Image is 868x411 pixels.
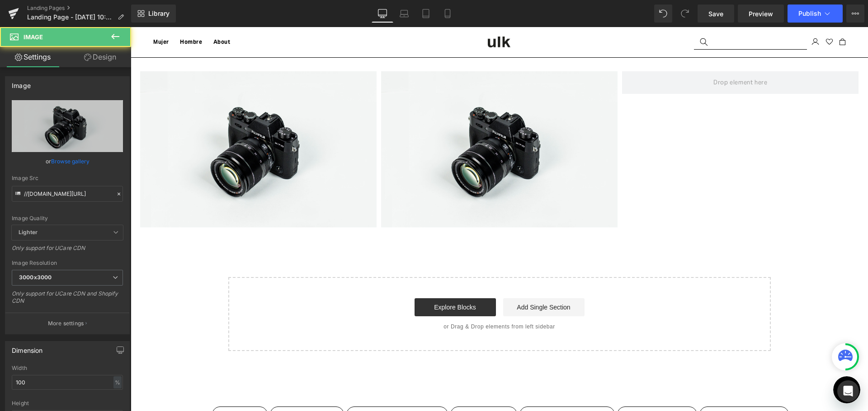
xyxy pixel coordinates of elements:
div: Image [12,77,31,89]
input: Link [12,186,123,202]
div: Width [12,365,123,371]
div: Image Quality [12,215,123,222]
input: Búsqueda [563,7,676,23]
p: or Drag & Drop elements from left sidebar [112,296,626,303]
a: Browse gallery [51,153,90,169]
span: Preview [749,9,773,18]
button: Redo [676,5,694,23]
a: Explore Blocks [284,271,365,289]
a: Tablet [415,5,437,23]
span: Save [708,9,723,18]
a: Mobile [437,5,458,23]
a: Contacto [81,379,137,396]
a: Cambios y devoluciones [216,379,317,396]
a: Envío y entrega [139,379,213,396]
button: Publish [788,5,843,23]
button: More [846,5,864,23]
div: Image Resolution [12,260,123,266]
p: More settings [48,319,84,328]
a: New Library [131,5,176,23]
b: Lighter [19,229,38,236]
a: Información general [569,379,658,396]
a: Métodos de pago [486,379,566,396]
a: Design [67,47,133,67]
a: Add Single Section [373,271,454,289]
a: Desktop [372,5,393,23]
button: More settings [5,313,129,334]
span: Image [24,33,43,41]
div: Dimension [12,342,43,354]
span: Hombre [49,11,72,18]
img: Ulanka [357,9,380,20]
div: % [113,376,122,388]
b: 3000x3000 [19,274,52,281]
a: Laptop [393,5,415,23]
a: Preview [738,5,784,23]
button: Undo [654,5,672,23]
span: Mujer [23,11,38,18]
span: Landing Page - [DATE] 10:29:34 [27,14,114,21]
input: auto [12,375,123,390]
span: About [83,11,100,18]
a: Landing Pages [27,5,131,12]
div: or [12,157,123,166]
div: Height [12,400,123,406]
a: Promociones [320,379,387,396]
div: Only support for UCare CDN [12,245,123,258]
span: Library [148,9,170,18]
div: Open Intercom Messenger [837,380,859,402]
div: Only support for UCare CDN and Shopify CDN [12,290,123,310]
span: Publish [798,10,821,17]
div: Image Src [12,175,123,181]
button: Búsqueda [563,7,583,23]
a: Descuento Estudiante [389,379,484,396]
